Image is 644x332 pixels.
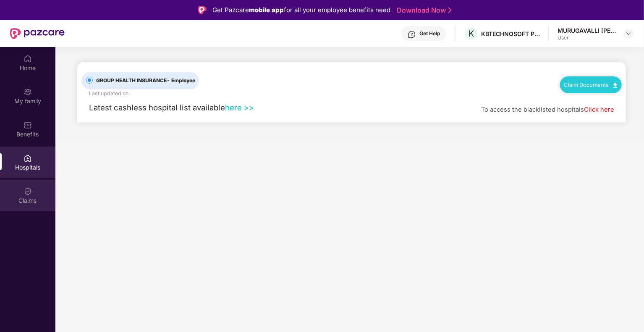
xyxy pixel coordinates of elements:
span: - Employee [167,77,195,84]
span: Latest cashless hospital list available [89,103,225,112]
div: Get Help [419,30,440,37]
img: Logo [198,6,207,14]
a: Claim Documents [564,81,618,88]
img: svg+xml;base64,PHN2ZyBpZD0iQ2xhaW0iIHhtbG5zPSJodHRwOi8vd3d3LnczLm9yZy8yMDAwL3N2ZyIgd2lkdGg9IjIwIi... [24,187,32,196]
a: here >> [225,103,254,112]
strong: mobile app [249,6,284,14]
span: K [469,29,474,39]
span: GROUP HEALTH INSURANCE [93,77,199,85]
img: svg+xml;base64,PHN2ZyBpZD0iRHJvcGRvd24tMzJ4MzIiIHhtbG5zPSJodHRwOi8vd3d3LnczLm9yZy8yMDAwL3N2ZyIgd2... [626,30,632,37]
img: svg+xml;base64,PHN2ZyBpZD0iSG9tZSIgeG1sbnM9Imh0dHA6Ly93d3cudzMub3JnLzIwMDAvc3ZnIiB3aWR0aD0iMjAiIG... [24,55,32,63]
div: User [558,34,616,41]
img: New Pazcare Logo [10,28,65,39]
div: Get Pazcare for all your employee benefits need [212,5,390,15]
img: svg+xml;base64,PHN2ZyBpZD0iSG9zcGl0YWxzIiB4bWxucz0iaHR0cDovL3d3dy53My5vcmcvMjAwMC9zdmciIHdpZHRoPS... [24,154,32,162]
img: svg+xml;base64,PHN2ZyBpZD0iSGVscC0zMngzMiIgeG1sbnM9Imh0dHA6Ly93d3cudzMub3JnLzIwMDAvc3ZnIiB3aWR0aD... [408,30,416,39]
img: Stroke [448,6,452,15]
img: svg+xml;base64,PHN2ZyBpZD0iQmVuZWZpdHMiIHhtbG5zPSJodHRwOi8vd3d3LnczLm9yZy8yMDAwL3N2ZyIgd2lkdGg9Ij... [24,121,32,129]
div: KBTECHNOSOFT PRIVATE LIMITED [481,30,540,38]
div: Last updated on . [89,89,130,97]
div: MURUGAVALLI [PERSON_NAME] [558,26,616,34]
a: Click here [584,106,614,113]
a: Download Now [397,6,449,15]
img: svg+xml;base64,PHN2ZyB3aWR0aD0iMjAiIGhlaWdodD0iMjAiIHZpZXdCb3g9IjAgMCAyMCAyMCIgZmlsbD0ibm9uZSIgeG... [24,88,32,96]
span: To access the blacklisted hospitals [481,106,584,113]
img: svg+xml;base64,PHN2ZyB4bWxucz0iaHR0cDovL3d3dy53My5vcmcvMjAwMC9zdmciIHdpZHRoPSIxMC40IiBoZWlnaHQ9Ij... [613,83,618,88]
